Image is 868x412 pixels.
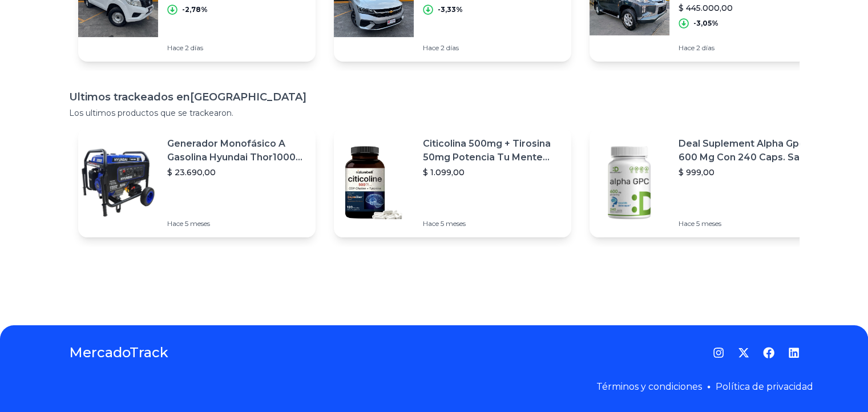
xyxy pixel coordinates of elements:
p: $ 999,00 [679,167,818,178]
a: Featured imageGenerador Monofásico A Gasolina Hyundai Thor10000 P 11.5 Kw$ 23.690,00Hace 5 meses [78,128,316,237]
a: Facebook [763,347,774,358]
p: Hace 2 días [167,43,259,52]
a: Featured imageCiticolina 500mg + Tirosina 50mg Potencia Tu Mente (120caps) Sabor Sin Sabor$ 1.099... [334,128,571,237]
img: Featured image [334,143,414,223]
p: $ 23.690,00 [167,167,306,178]
a: Política de privacidad [716,381,813,392]
p: Los ultimos productos que se trackearon. [69,107,800,119]
a: Twitter [738,347,749,358]
p: -3,05% [693,19,718,28]
p: Deal Suplement Alpha Gpc 600 Mg Con 240 Caps. Salud Cerebral Sabor S/n [679,137,818,164]
p: Citicolina 500mg + Tirosina 50mg Potencia Tu Mente (120caps) Sabor Sin Sabor [423,137,562,164]
p: -2,78% [182,5,208,14]
a: LinkedIn [788,347,800,358]
p: $ 445.000,00 [679,2,818,14]
p: Hace 2 días [679,43,818,52]
p: Hace 2 días [423,43,523,52]
a: MercadoTrack [69,344,168,362]
h1: Ultimos trackeados en [GEOGRAPHIC_DATA] [69,89,800,105]
a: Términos y condiciones [596,381,702,392]
a: Instagram [713,347,724,358]
p: -3,33% [438,5,463,14]
p: $ 1.099,00 [423,167,562,178]
img: Featured image [78,143,158,223]
p: Hace 5 meses [679,219,818,228]
a: Featured imageDeal Suplement Alpha Gpc 600 Mg Con 240 Caps. Salud Cerebral Sabor S/n$ 999,00Hace ... [590,128,827,237]
p: Hace 5 meses [423,219,562,228]
p: Generador Monofásico A Gasolina Hyundai Thor10000 P 11.5 Kw [167,137,306,164]
p: Hace 5 meses [167,219,306,228]
img: Featured image [590,143,669,223]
